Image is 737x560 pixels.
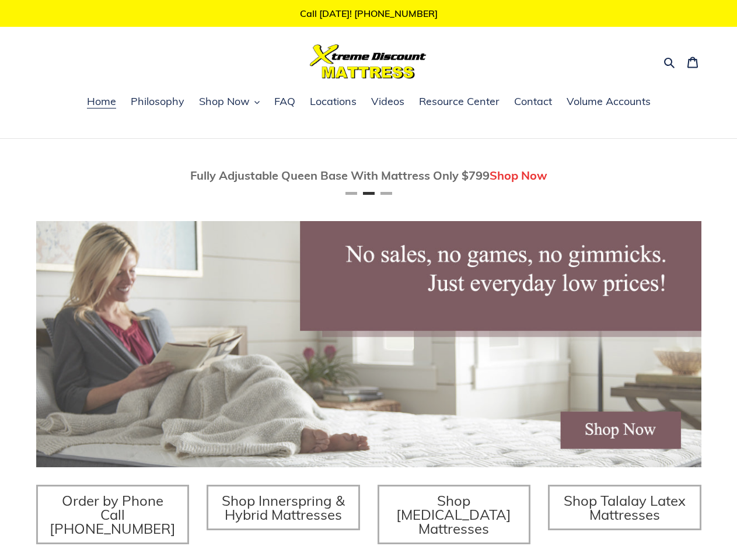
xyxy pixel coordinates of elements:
span: FAQ [274,94,295,108]
img: herobannermay2022-1652879215306_1200x.jpg [36,221,701,467]
span: Shop Now [490,168,547,183]
a: Shop [MEDICAL_DATA] Mattresses [378,485,531,544]
span: Videos [371,94,404,108]
span: Volume Accounts [567,94,651,108]
span: Shop Talalay Latex Mattresses [564,492,686,523]
a: Home [81,93,122,111]
button: Page 3 [380,192,392,195]
span: Philosophy [131,94,184,108]
a: Shop Talalay Latex Mattresses [548,485,701,530]
a: Resource Center [413,93,505,111]
span: Shop [MEDICAL_DATA] Mattresses [396,492,511,537]
a: Order by Phone Call [PHONE_NUMBER] [36,485,190,544]
button: Page 1 [345,192,357,195]
span: Home [87,94,116,108]
button: Page 2 [363,192,375,195]
button: Shop Now [193,93,266,111]
span: Fully Adjustable Queen Base With Mattress Only $799 [190,168,490,183]
a: Contact [508,93,558,111]
a: Videos [365,93,410,111]
a: Volume Accounts [561,93,656,111]
span: Order by Phone Call [PHONE_NUMBER] [50,492,176,537]
span: Resource Center [419,94,500,108]
a: Philosophy [125,93,190,111]
a: FAQ [268,93,301,111]
span: Shop Now [199,94,250,108]
a: Locations [304,93,362,111]
a: Shop Innerspring & Hybrid Mattresses [207,485,360,530]
span: Locations [310,94,357,108]
img: Xtreme Discount Mattress [310,44,427,79]
span: Contact [514,94,552,108]
span: Shop Innerspring & Hybrid Mattresses [222,492,345,523]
